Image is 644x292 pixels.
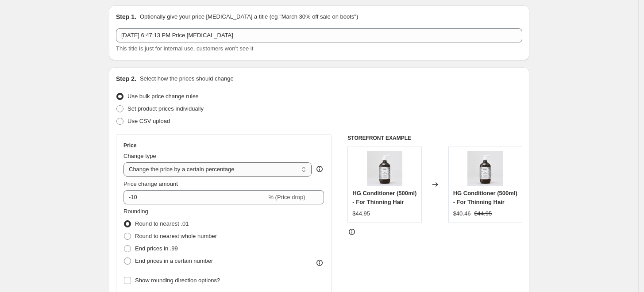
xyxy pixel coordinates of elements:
[467,151,503,186] img: HairGrowthConditioner_500ml_80x.jpg
[123,208,148,215] span: Rounding
[453,210,471,217] span: $40.46
[135,257,213,264] span: End prices in a certain number
[135,220,189,227] span: Round to nearest .01
[315,165,324,173] div: help
[474,210,492,217] span: $44.95
[367,151,402,186] img: HairGrowthConditioner_500ml_80x.jpg
[453,190,517,205] span: HG Conditioner (500ml) - For Thinning Hair
[268,194,305,200] span: % (Price drop)
[116,74,136,83] h2: Step 2.
[127,93,198,100] span: Use bulk price change rules
[135,233,217,239] span: Round to nearest whole number
[347,134,522,142] h6: STOREFRONT EXAMPLE
[123,153,156,159] span: Change type
[123,142,136,149] h3: Price
[135,245,178,252] span: End prices in .99
[116,45,253,52] span: This title is just for internal use, customers won't see it
[135,277,220,284] span: Show rounding direction options?
[123,181,178,187] span: Price change amount
[140,12,358,21] p: Optionally give your price [MEDICAL_DATA] a title (eg "March 30% off sale on boots")
[116,28,522,42] input: 30% off holiday sale
[352,190,416,205] span: HG Conditioner (500ml) - For Thinning Hair
[127,118,170,124] span: Use CSV upload
[140,74,234,83] p: Select how the prices should change
[352,210,370,217] span: $44.95
[127,105,204,112] span: Set product prices individually
[116,12,136,21] h2: Step 1.
[123,190,266,204] input: -15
